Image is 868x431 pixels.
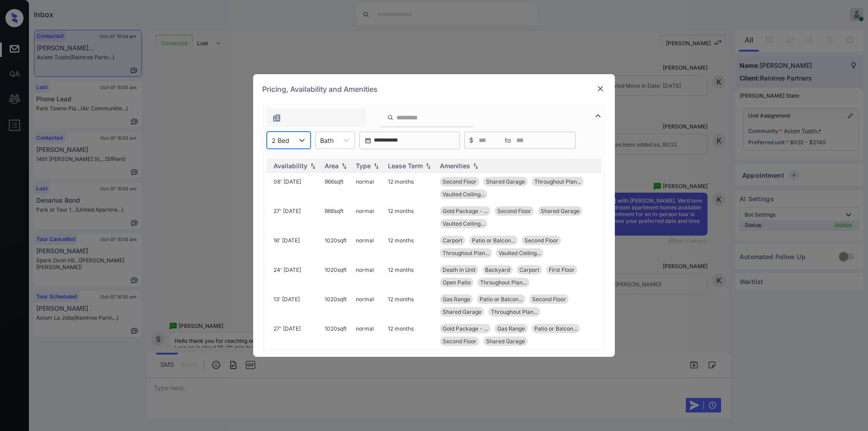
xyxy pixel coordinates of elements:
[308,163,317,169] img: sorting
[443,208,488,214] span: Gold Package - ...
[321,203,352,232] td: 966 sqft
[443,338,476,345] span: Second Floor
[443,250,489,256] span: Throughout Plan...
[519,266,539,273] span: Carport
[321,261,352,291] td: 1020 sqft
[270,173,321,203] td: 08' [DATE]
[443,191,485,198] span: Vaulted Ceiling...
[321,232,352,261] td: 1020 sqft
[270,291,321,320] td: 13' [DATE]
[471,163,480,169] img: sorting
[424,163,433,169] img: sorting
[384,173,436,203] td: 12 months
[486,338,525,345] span: Shared Garage
[486,178,525,185] span: Shared Garage
[469,135,473,145] span: $
[505,135,511,145] span: to
[272,114,281,123] img: icon-zuma
[499,250,541,256] span: Vaulted Ceiling...
[443,220,485,227] span: Vaulted Ceiling...
[388,162,423,170] div: Lease Term
[352,203,384,232] td: normal
[270,320,321,350] td: 27' [DATE]
[497,208,531,214] span: Second Floor
[325,162,339,170] div: Area
[352,232,384,261] td: normal
[352,173,384,203] td: normal
[321,291,352,320] td: 1020 sqft
[356,162,371,170] div: Type
[270,232,321,261] td: 16' [DATE]
[443,266,476,273] span: Death in Unit
[352,320,384,350] td: normal
[270,203,321,232] td: 27' [DATE]
[497,325,525,332] span: Gas Range
[532,296,566,303] span: Second Floor
[253,74,615,104] div: Pricing, Availability and Amenities
[387,114,394,122] img: icon-zuma
[340,163,349,169] img: sorting
[384,203,436,232] td: 12 months
[480,296,523,303] span: Patio or Balcon...
[480,279,527,286] span: Throughout Plan...
[443,178,476,185] span: Second Floor
[352,291,384,320] td: normal
[443,237,462,244] span: Carport
[485,266,510,273] span: Backyard
[384,261,436,291] td: 12 months
[440,162,470,170] div: Amenities
[534,178,581,185] span: Throughout Plan...
[443,296,470,303] span: Gas Range
[352,261,384,291] td: normal
[321,320,352,350] td: 1020 sqft
[549,266,575,273] span: First Floor
[491,308,538,315] span: Throughout Plan...
[534,325,577,332] span: Patio or Balcon...
[596,84,605,93] img: close
[274,162,307,170] div: Availability
[384,232,436,261] td: 12 months
[384,291,436,320] td: 12 months
[443,308,481,315] span: Shared Garage
[524,237,558,244] span: Second Floor
[443,325,488,332] span: Gold Package - ...
[593,110,604,121] img: icon-zuma
[321,173,352,203] td: 966 sqft
[372,163,381,169] img: sorting
[472,237,515,244] span: Patio or Balcon...
[541,208,580,214] span: Shared Garage
[384,320,436,350] td: 12 months
[270,261,321,291] td: 24' [DATE]
[443,279,471,286] span: Open Patio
